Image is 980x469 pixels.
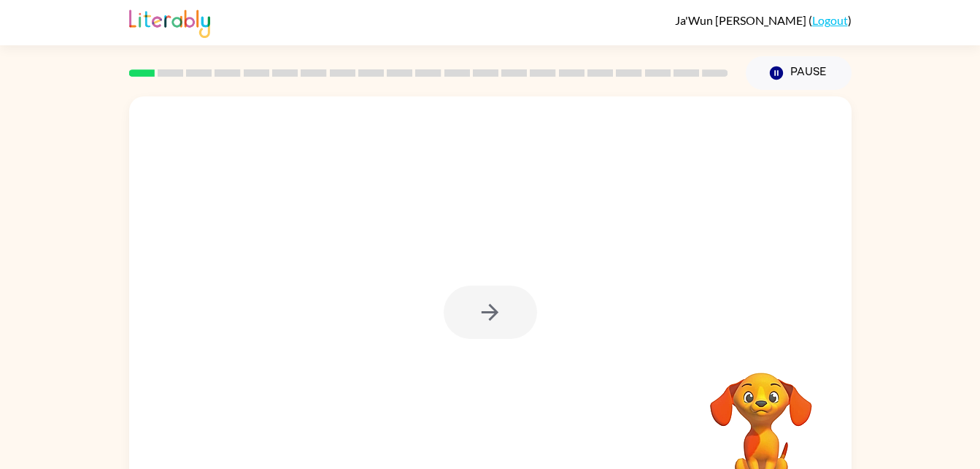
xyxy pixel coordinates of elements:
[675,13,852,27] div: ( )
[675,13,809,27] span: Ja'Wun [PERSON_NAME]
[812,13,848,27] a: Logout
[746,56,852,90] button: Pause
[129,6,210,38] img: Literably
